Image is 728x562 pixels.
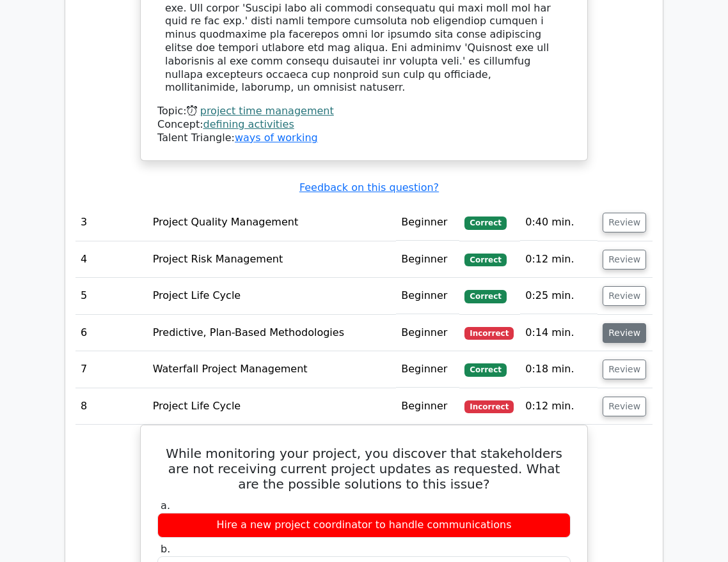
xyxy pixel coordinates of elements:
[464,216,506,229] span: Correct
[520,278,597,314] td: 0:25 min.
[157,118,571,132] div: Concept:
[156,446,572,492] h5: While monitoring your project, you discover that stakeholders are not receiving current project u...
[148,278,397,314] td: Project Life Cycle
[464,363,506,376] span: Correct
[203,118,294,130] a: defining activities
[396,241,459,278] td: Beginner
[396,351,459,388] td: Beginner
[75,241,148,278] td: 4
[603,323,646,343] button: Review
[75,278,148,314] td: 5
[464,400,514,413] span: Incorrect
[235,132,318,144] a: ways of working
[464,327,514,340] span: Incorrect
[603,286,646,306] button: Review
[299,181,439,194] a: Feedback on this question?
[396,278,459,314] td: Beginner
[603,360,646,379] button: Review
[75,351,148,388] td: 7
[148,204,397,241] td: Project Quality Management
[75,204,148,241] td: 3
[520,388,597,425] td: 0:12 min.
[75,315,148,351] td: 6
[157,105,571,144] div: Talent Triangle:
[157,105,571,118] div: Topic:
[148,315,397,351] td: Predictive, Plan-Based Methodologies
[464,254,506,266] span: Correct
[148,351,397,388] td: Waterfall Project Management
[75,388,148,425] td: 8
[148,388,397,425] td: Project Life Cycle
[520,315,597,351] td: 0:14 min.
[157,513,571,538] div: Hire a new project coordinator to handle communications
[603,397,646,416] button: Review
[200,105,334,117] a: project time management
[603,213,646,232] button: Review
[161,499,170,512] span: a.
[396,388,459,425] td: Beginner
[520,204,597,241] td: 0:40 min.
[464,290,506,303] span: Correct
[148,241,397,278] td: Project Risk Management
[520,241,597,278] td: 0:12 min.
[396,315,459,351] td: Beginner
[396,204,459,241] td: Beginner
[603,250,646,270] button: Review
[161,543,170,555] span: b.
[520,351,597,388] td: 0:18 min.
